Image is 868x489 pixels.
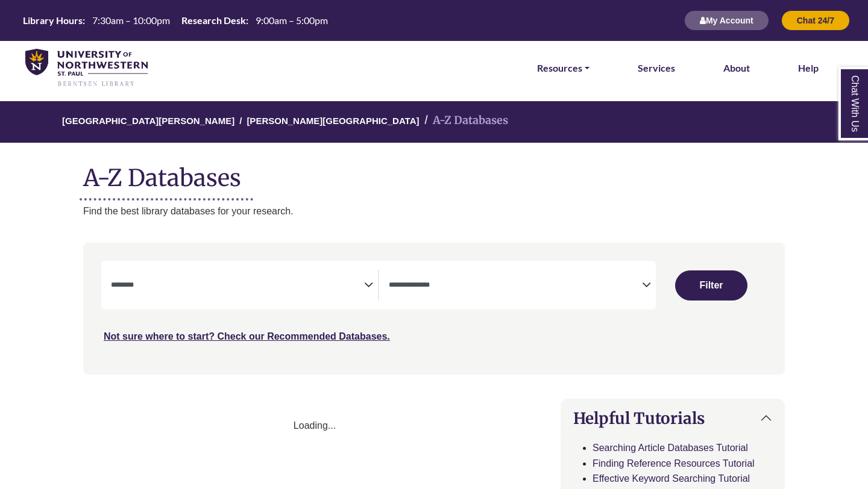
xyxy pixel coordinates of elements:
[798,60,819,76] a: Help
[420,112,508,129] li: A-Z Databases
[18,14,333,25] table: Hours Today
[177,14,249,26] th: Research Desk:
[561,399,784,437] button: Helpful Tutorials
[18,14,86,26] th: Library Hours:
[638,60,675,76] a: Services
[593,473,750,484] a: Effective Keyword Searching Tutorial
[18,14,333,28] a: Hours Today
[781,10,850,31] button: Chat 24/7
[104,331,390,341] a: Not sure where to start? Check our Recommended Databases.
[83,243,785,374] nav: Search filters
[62,114,234,126] a: [GEOGRAPHIC_DATA][PERSON_NAME]
[675,270,747,301] button: Submit for Search Results
[723,60,750,76] a: About
[684,15,769,25] a: My Account
[781,15,850,25] a: Chat 24/7
[593,443,748,453] a: Searching Article Databases Tutorial
[83,204,785,219] p: Find the best library databases for your research.
[92,14,170,26] span: 7:30am – 10:00pm
[537,60,590,76] a: Resources
[111,281,364,291] textarea: Filter
[684,10,769,31] button: My Account
[247,114,419,126] a: [PERSON_NAME][GEOGRAPHIC_DATA]
[83,418,546,434] div: Loading...
[389,281,642,291] textarea: Filter
[83,101,785,143] nav: breadcrumb
[256,14,328,26] span: 9:00am – 5:00pm
[83,155,785,192] h1: A-Z Databases
[593,458,755,469] a: Finding Reference Resources Tutorial
[25,49,148,88] img: library_home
